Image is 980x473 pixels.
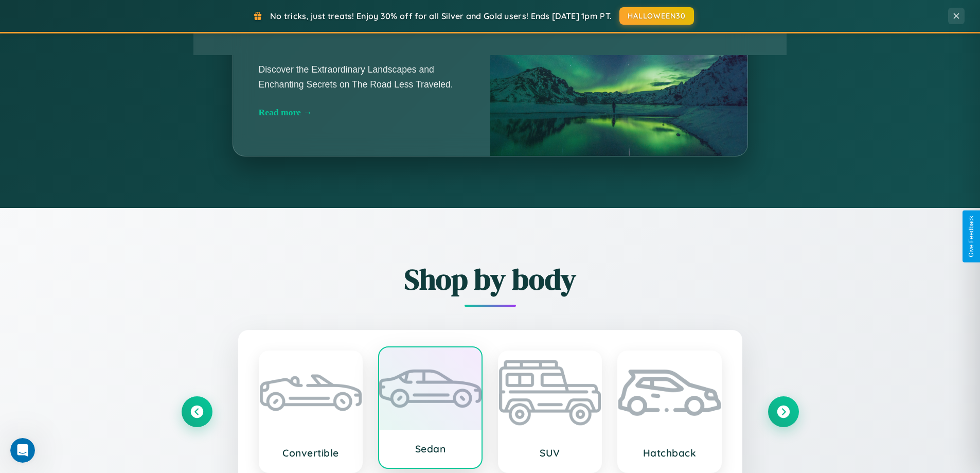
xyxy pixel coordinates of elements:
h3: Convertible [270,447,352,459]
span: No tricks, just treats! Enjoy 30% off for all Silver and Gold users! Ends [DATE] 1pm PT. [270,11,612,21]
h2: Unearthing the Mystique of [GEOGRAPHIC_DATA] [259,5,465,52]
div: Give Feedback [968,216,975,257]
h2: Shop by body [182,259,799,299]
h3: SUV [509,447,591,459]
p: Discover the Extraordinary Landscapes and Enchanting Secrets on The Road Less Traveled. [259,62,465,91]
iframe: Intercom live chat [10,438,35,463]
h3: Hatchback [629,447,710,459]
button: HALLOWEEN30 [619,7,694,25]
div: Read more → [259,107,465,118]
h3: Sedan [389,443,471,455]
